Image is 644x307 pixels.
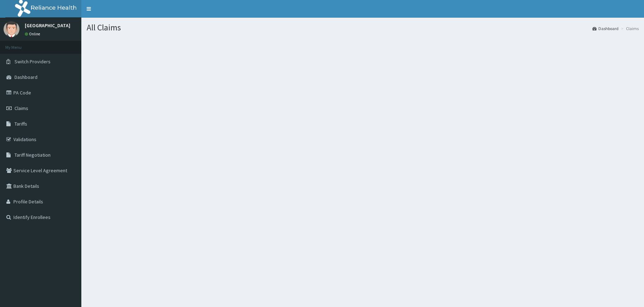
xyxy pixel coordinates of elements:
[14,74,37,80] span: Dashboard
[4,21,19,37] img: User Image
[619,25,639,31] li: Claims
[25,31,42,36] a: Online
[14,58,51,65] span: Switch Providers
[87,23,639,32] h1: All Claims
[25,23,70,28] p: [GEOGRAPHIC_DATA]
[14,105,28,111] span: Claims
[14,121,27,127] span: Tariffs
[14,152,51,158] span: Tariff Negotiation
[592,25,619,31] a: Dashboard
